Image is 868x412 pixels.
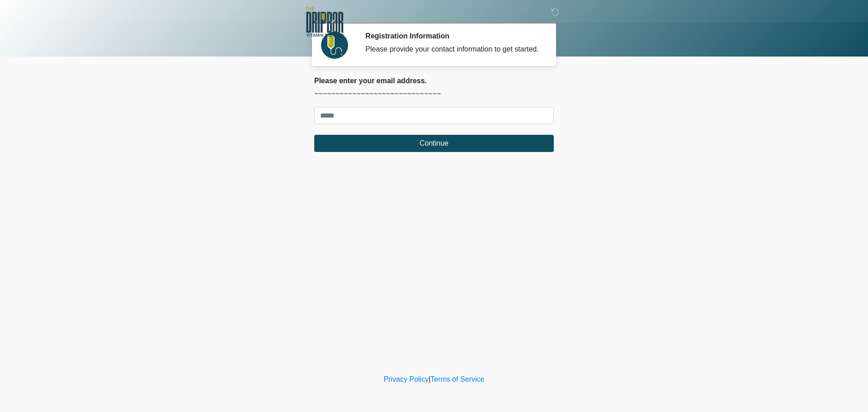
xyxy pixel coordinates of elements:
[321,32,348,59] img: Agent Avatar
[365,44,540,55] div: Please provide your contact information to get started.
[430,375,484,383] a: Terms of Service
[314,76,554,85] h2: Please enter your email address.
[429,375,430,383] a: |
[314,89,554,99] p: ~~~~~~~~~~~~~~~~~~~~~~~~~~~~~~
[305,7,344,37] img: The DRIPBaR - Alamo Ranch SATX Logo
[384,375,429,383] a: Privacy Policy
[314,135,554,152] button: Continue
